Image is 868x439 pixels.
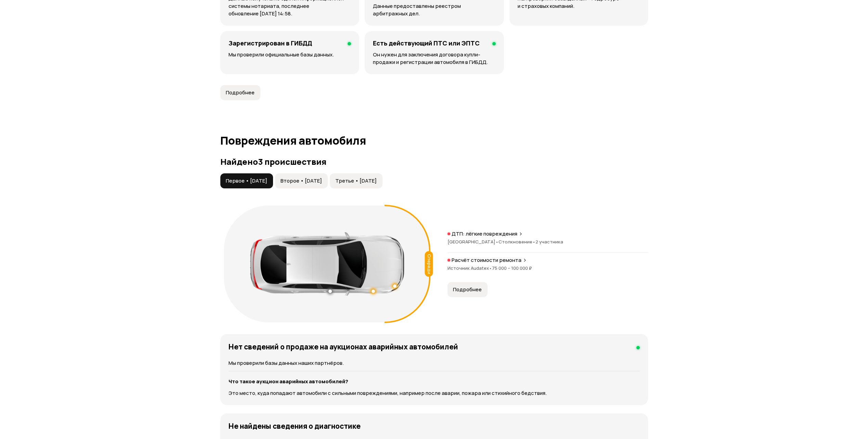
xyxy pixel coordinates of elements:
button: Первое • [DATE] [220,173,273,188]
button: Второе • [DATE] [275,173,328,188]
h1: Повреждения автомобиля [220,134,648,147]
span: [GEOGRAPHIC_DATA] [448,239,498,245]
button: Третье • [DATE] [330,173,383,188]
span: Третье • [DATE] [335,177,377,184]
span: Подробнее [453,286,482,293]
h4: Есть действующий ПТС или ЭПТС [373,39,480,47]
span: Второе • [DATE] [281,177,322,184]
span: • [495,239,498,245]
p: Он нужен для заключения договора купли-продажи и регистрации автомобиля в ГИБДД. [373,51,496,66]
span: 75 000 – 100 000 ₽ [492,265,532,271]
p: Это место, куда попадают автомобили с сильными повреждениями, например после аварии, пожара или с... [229,389,640,397]
h3: Найдено 3 происшествия [220,157,648,167]
span: Источник Audatex [448,265,492,271]
button: Подробнее [448,282,488,297]
strong: Что такое аукцион аварийных автомобилей? [229,378,348,385]
p: Мы проверили базы данных наших партнёров. [229,359,640,367]
span: • [532,239,535,245]
div: Спереди [425,251,433,277]
p: Данные предоставлены реестром арбитражных дел. [373,2,496,17]
h4: Нет сведений о продаже на аукционах аварийных автомобилей [229,342,458,351]
h4: Не найдены сведения о диагностике [229,422,361,430]
h4: Зарегистрирован в ГИБДД [229,39,312,47]
span: Подробнее [226,89,255,96]
button: Подробнее [220,85,260,100]
span: Столкновение [498,239,535,245]
span: Первое • [DATE] [226,177,267,184]
span: 2 участника [535,239,563,245]
p: ДТП: лёгкие повреждения [452,230,517,237]
p: Расчёт стоимости ремонта [452,257,521,264]
p: Мы проверили официальные базы данных. [229,51,351,58]
span: • [489,265,492,271]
